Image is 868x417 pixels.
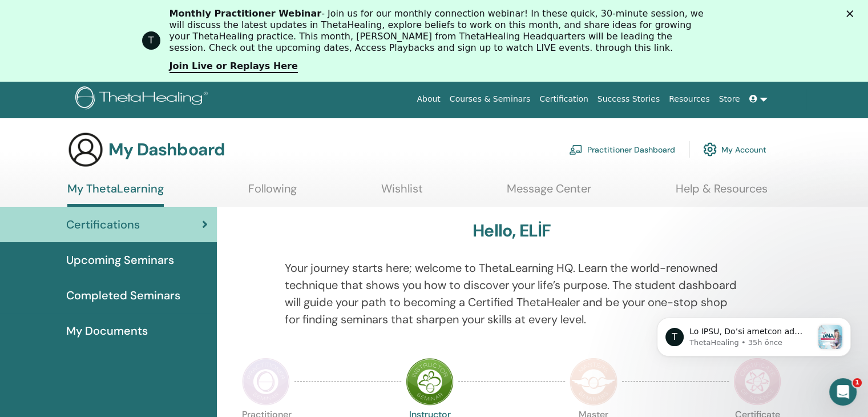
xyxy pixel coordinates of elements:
img: logo.png [75,86,212,112]
img: Master [570,358,617,406]
img: cog.svg [703,139,717,159]
div: Profile image for ThetaHealing [142,31,160,50]
a: Practitioner Dashboard [569,137,675,162]
div: Kapat [846,10,858,17]
a: Resources [664,89,714,110]
a: About [412,89,445,110]
h3: Hello, ELİF [473,220,551,241]
img: Instructor [406,358,454,406]
img: Certificate of Science [733,358,781,406]
a: Store [714,89,745,110]
span: 1 [853,378,862,387]
a: Success Stories [593,89,664,110]
p: Your journey starts here; welcome to ThetaLearning HQ. Learn the world-renowned technique that sh... [285,259,739,328]
a: Following [248,182,297,204]
span: Completed Seminars [66,287,180,304]
img: Practitioner [242,358,290,406]
span: Upcoming Seminars [66,251,174,268]
h3: My Dashboard [108,139,225,160]
iframe: Intercom live chat [829,378,857,406]
a: Certification [535,89,592,110]
img: chalkboard-teacher.svg [569,145,583,155]
iframe: Intercom notifications mesaj [640,295,868,375]
img: generic-user-icon.jpg [67,131,104,168]
span: Certifications [66,216,140,233]
p: Message from ThetaHealing, sent 35h önce [50,43,173,53]
a: My Account [703,137,766,162]
a: Message Center [507,182,591,204]
a: Wishlist [381,182,423,204]
b: Monthly Practitioner Webinar [169,8,322,19]
span: My Documents [66,322,148,339]
div: - Join us for our monthly connection webinar! In these quick, 30-minute session, we will discuss ... [169,8,708,54]
a: Help & Resources [676,182,768,204]
a: My ThetaLearning [67,182,164,207]
a: Courses & Seminars [445,89,535,110]
a: Join Live or Replays Here [169,61,298,73]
